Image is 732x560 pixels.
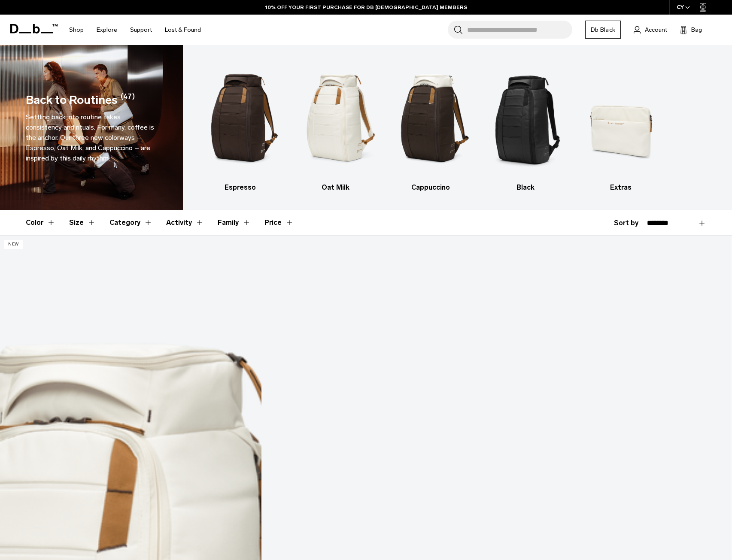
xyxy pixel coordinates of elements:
a: Db Black [486,58,566,193]
li: 4 / 5 [486,58,566,193]
h3: Extras [581,182,661,193]
span: Bag [691,25,702,34]
span: Account [645,25,667,34]
button: Toggle Filter [26,210,55,235]
button: Toggle Filter [166,210,204,235]
h3: Espresso [200,182,280,193]
a: 10% OFF YOUR FIRST PURCHASE FOR DB [DEMOGRAPHIC_DATA] MEMBERS [265,3,467,11]
button: Bag [680,24,702,35]
button: Toggle Price [264,210,294,235]
span: (47) [121,91,135,109]
img: Db [486,58,566,178]
a: Db Extras [581,58,661,193]
a: Db Oat Milk [295,58,376,193]
img: Db [295,58,376,178]
li: 3 / 5 [390,58,471,193]
li: 1 / 5 [200,58,280,193]
a: Lost & Found [165,15,201,45]
nav: Main Navigation [63,15,207,45]
li: 2 / 5 [295,58,376,193]
a: Db Black [585,21,621,39]
button: Toggle Filter [69,210,96,235]
button: Toggle Filter [218,210,251,235]
h1: Back to Routines [26,91,118,109]
a: Support [130,15,152,45]
a: Shop [69,15,84,45]
p: New [4,240,23,249]
h3: Cappuccino [390,182,471,193]
button: Toggle Filter [109,210,152,235]
img: Db [200,58,280,178]
h3: Black [486,182,566,193]
h3: Oat Milk [295,182,376,193]
li: 5 / 5 [581,58,661,193]
p: Settling back into routine takes consistency and rituals. For many, coffee is the anchor. Our thr... [26,112,157,163]
a: Db Espresso [200,58,280,193]
a: Explore [97,15,117,45]
img: Db [390,58,471,178]
a: Db Cappuccino [390,58,471,193]
img: Db [581,58,661,178]
a: Account [634,24,667,35]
